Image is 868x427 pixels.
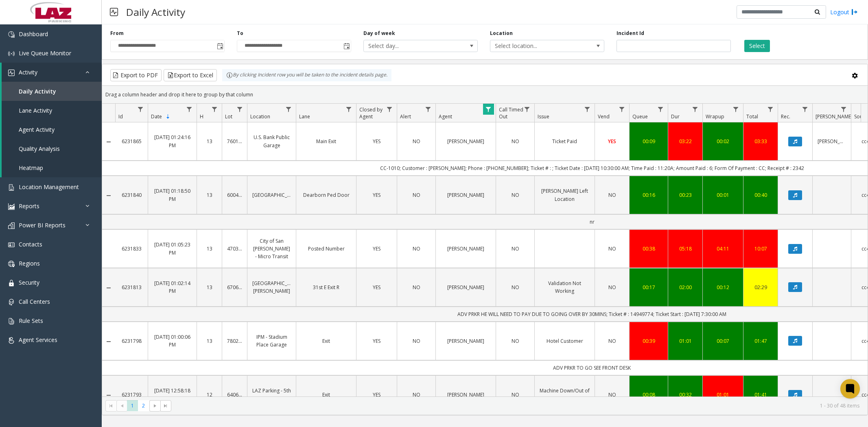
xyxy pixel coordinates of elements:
[746,113,758,120] span: Total
[19,164,43,172] span: Heatmap
[120,191,143,199] a: 6231840
[120,391,143,399] a: 6231793
[673,191,697,199] a: 00:23
[540,187,590,203] a: [PERSON_NAME] Left Location
[8,222,15,229] img: 'icon'
[708,391,738,399] div: 01:01
[499,106,523,120] span: Call Timed Out
[19,221,66,229] span: Power BI Reports
[359,106,383,120] span: Closed by Agent
[153,333,192,349] a: [DATE] 01:00:06 PM
[8,31,15,38] img: 'icon'
[361,283,392,291] a: YES
[252,279,291,295] a: [GEOGRAPHIC_DATA][PERSON_NAME]
[765,104,776,115] a: Total Filter Menu
[441,283,491,291] a: [PERSON_NAME]
[19,145,60,152] span: Quality Analysis
[151,113,162,120] span: Date
[402,191,431,199] a: NO
[363,30,395,37] label: Day of week
[673,283,697,291] a: 02:00
[748,191,773,199] div: 00:40
[748,391,773,399] div: 01:41
[19,317,43,325] span: Rule Sets
[102,338,115,345] a: Collapse Details
[153,279,192,295] a: [DATE] 01:02:14 PM
[501,283,529,291] a: NO
[608,391,616,398] span: NO
[225,113,232,120] span: Lot
[634,245,663,253] a: 00:38
[708,191,738,199] a: 00:01
[160,400,171,412] span: Go to the last page
[673,391,697,399] a: 00:32
[120,283,143,291] a: 6231813
[19,202,39,210] span: Reports
[748,283,773,291] a: 02:29
[202,137,217,145] a: 13
[600,391,624,399] a: NO
[8,299,15,305] img: 'icon'
[153,241,192,256] a: [DATE] 01:05:23 PM
[540,337,590,345] a: Hotel Customer
[102,392,115,399] a: Collapse Details
[8,70,15,76] img: 'icon'
[8,261,15,267] img: 'icon'
[748,137,773,145] a: 03:33
[361,337,392,345] a: YES
[634,337,663,345] a: 00:39
[184,104,195,115] a: Date Filter Menu
[781,113,790,120] span: Rec.
[634,137,663,145] a: 00:09
[301,137,351,145] a: Main Exit
[226,72,233,78] img: infoIcon.svg
[818,137,846,145] a: [PERSON_NAME]
[153,133,192,149] a: [DATE] 01:24:16 PM
[165,113,171,120] span: Sortable
[8,50,15,57] img: 'icon'
[2,139,102,158] a: Quality Analysis
[202,191,217,199] a: 13
[748,245,773,253] a: 10:07
[19,30,48,38] span: Dashboard
[708,337,738,345] a: 00:07
[120,245,143,253] a: 6231833
[632,113,648,120] span: Queue
[8,242,15,248] img: 'icon'
[342,40,351,52] span: Toggle popup
[227,191,242,199] a: 600405
[19,259,40,267] span: Regions
[634,191,663,199] a: 00:16
[600,191,624,199] a: NO
[209,104,220,115] a: H Filter Menu
[373,245,380,252] span: YES
[19,298,50,305] span: Call Centers
[634,391,663,399] a: 00:08
[634,283,663,291] a: 00:17
[301,391,351,399] a: Exit
[441,337,491,345] a: [PERSON_NAME]
[608,192,616,198] span: NO
[600,283,624,291] a: NO
[102,104,868,396] div: Data table
[301,245,351,253] a: Posted Number
[540,279,590,295] a: Validation Not Working
[673,245,697,253] a: 05:18
[600,245,624,253] a: NO
[8,184,15,191] img: 'icon'
[2,158,102,177] a: Heatmap
[110,69,162,81] button: Export to PDF
[19,126,55,133] span: Agent Activity
[373,192,380,198] span: YES
[301,337,351,345] a: Exit
[227,391,242,399] a: 640601
[252,387,291,402] a: LAZ Parking - 5th & Broadway
[152,403,158,409] span: Go to the next page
